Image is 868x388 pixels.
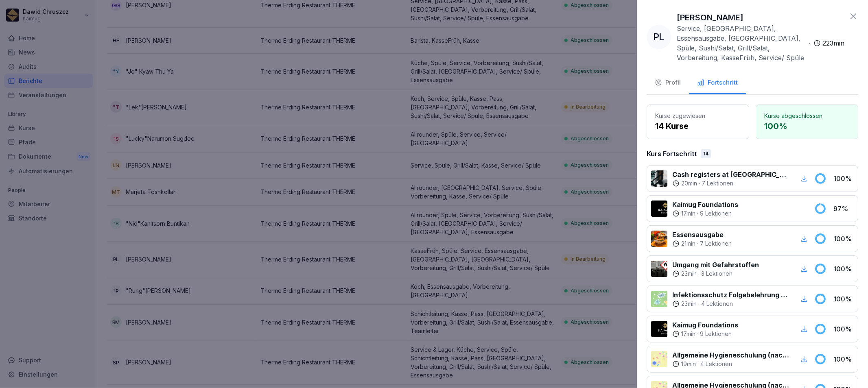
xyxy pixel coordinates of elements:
button: Fortschritt [689,72,746,94]
div: · [672,270,759,278]
p: Kurse zugewiesen [655,111,741,120]
p: 19 min [681,360,696,368]
p: Kaimug Foundations [672,200,738,209]
div: PL [647,25,671,49]
p: 100 % [764,120,850,132]
p: Cash registers at [GEOGRAPHIC_DATA] [672,170,789,179]
p: 100 % [833,234,854,244]
p: 223 min [822,38,844,48]
p: Service, [GEOGRAPHIC_DATA], Essensausgabe, [GEOGRAPHIC_DATA], Spüle, Sushi/Salat, Grill/Salat, Vo... [677,24,805,63]
p: 17 min [681,330,695,338]
p: 9 Lektionen [700,209,732,218]
div: 14 [701,149,711,158]
p: 9 Lektionen [700,330,732,338]
p: 21 min [681,240,695,248]
p: 97 % [833,204,854,214]
p: Infektionsschutz Folgebelehrung (nach §43 IfSG) [672,290,789,300]
p: 100 % [833,174,854,183]
div: · [672,300,789,308]
div: Profil [655,78,681,87]
p: 23 min [681,270,697,278]
p: 100 % [833,264,854,274]
div: · [672,330,738,338]
p: Essensausgabe [672,230,732,240]
div: · [672,240,732,248]
p: 23 min [681,300,697,308]
p: 17 min [681,209,695,218]
p: 100 % [833,354,854,364]
p: 4 Lektionen [701,300,733,308]
p: Allgemeine Hygieneschulung (nach LHMV §4) [672,350,789,360]
div: · [672,179,789,187]
button: Profil [647,72,689,94]
p: 7 Lektionen [702,179,733,187]
p: 7 Lektionen [700,240,732,248]
p: Kurse abgeschlossen [764,111,850,120]
p: 3 Lektionen [701,270,732,278]
p: 14 Kurse [655,120,741,132]
p: 100 % [833,294,854,304]
p: 20 min [681,179,697,187]
div: Fortschritt [697,78,738,87]
div: · [672,360,789,368]
p: Kaimug Foundations [672,320,738,330]
div: · [672,209,738,218]
p: 100 % [833,324,854,334]
p: [PERSON_NAME] [677,11,743,24]
p: Umgang mit Gefahrstoffen [672,260,759,270]
div: · [677,24,844,63]
p: 4 Lektionen [700,360,732,368]
p: Kurs Fortschritt [647,149,697,159]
